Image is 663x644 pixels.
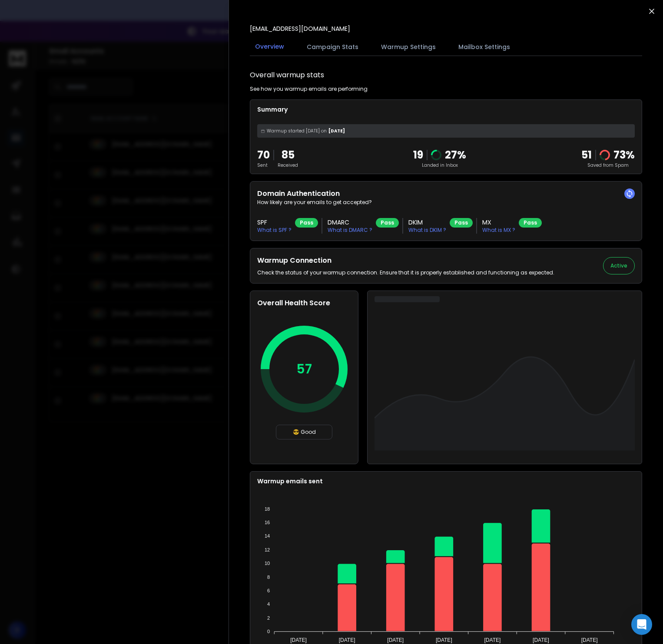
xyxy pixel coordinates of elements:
[257,124,635,138] div: [DATE]
[257,188,635,199] h2: Domain Authentication
[257,105,635,114] p: Summary
[250,37,289,57] button: Overview
[267,615,270,621] tspan: 2
[408,218,446,227] h3: DKIM
[250,24,350,33] p: [EMAIL_ADDRESS][DOMAIN_NAME]
[278,148,298,162] p: 85
[450,218,473,228] div: Pass
[250,86,368,92] p: See how you warmup emails are performing
[267,575,270,580] tspan: 8
[257,255,554,266] h2: Warmup Connection
[445,148,466,162] p: 27 %
[278,162,298,168] p: Received
[328,218,372,227] h3: DMARC
[257,199,635,206] p: How likely are your emails to get accepted?
[302,37,364,56] button: Campaign Stats
[408,227,446,234] p: What is DKIM ?
[265,520,270,525] tspan: 16
[484,637,501,643] tspan: [DATE]
[387,637,404,643] tspan: [DATE]
[581,162,635,168] p: Saved from Spam
[257,269,554,276] p: Check the status of your warmup connection. Ensure that it is properly established and functionin...
[613,148,635,162] p: 73 %
[603,257,635,274] button: Active
[533,637,549,643] tspan: [DATE]
[631,614,652,635] div: Open Intercom Messenger
[413,148,423,162] p: 19
[413,162,466,168] p: Landed in Inbox
[257,477,635,485] p: Warmup emails sent
[482,218,515,227] h3: MX
[267,588,270,593] tspan: 6
[267,128,327,134] span: Warmup started [DATE] on
[267,601,270,607] tspan: 4
[257,148,270,162] p: 70
[376,37,441,56] button: Warmup Settings
[267,629,270,634] tspan: 0
[453,37,515,56] button: Mailbox Settings
[581,148,592,162] strong: 51
[482,227,515,234] p: What is MX ?
[265,547,270,552] tspan: 12
[295,218,318,228] div: Pass
[339,637,355,643] tspan: [DATE]
[265,561,270,566] tspan: 10
[250,70,324,80] h1: Overall warmup stats
[290,637,307,643] tspan: [DATE]
[376,218,399,228] div: Pass
[257,227,292,234] p: What is SPF ?
[436,637,452,643] tspan: [DATE]
[519,218,542,228] div: Pass
[276,425,332,439] div: 😎 Good
[296,361,312,377] p: 57
[328,227,372,234] p: What is DMARC ?
[257,298,351,308] h2: Overall Health Score
[265,533,270,538] tspan: 14
[581,637,598,643] tspan: [DATE]
[265,506,270,512] tspan: 18
[257,218,292,227] h3: SPF
[257,162,270,168] p: Sent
